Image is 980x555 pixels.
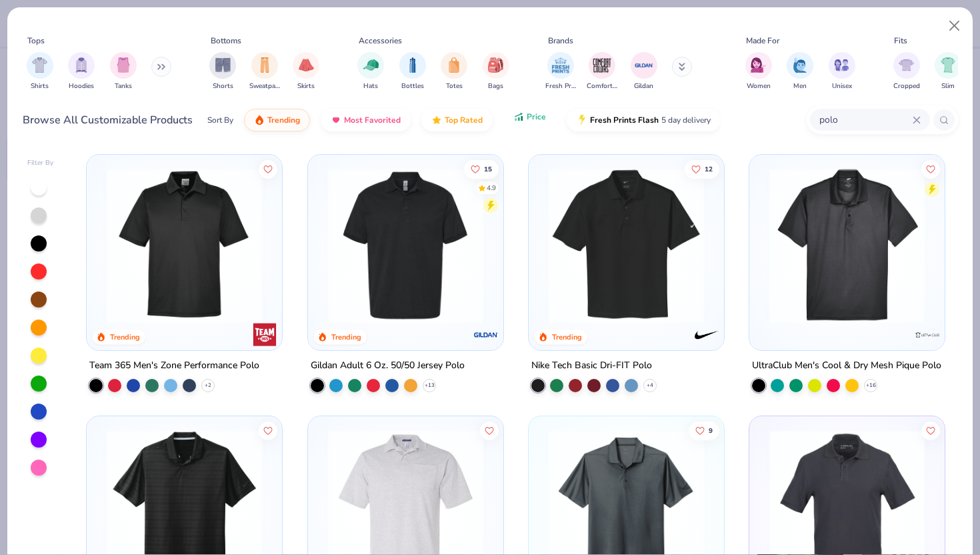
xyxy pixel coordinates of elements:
img: Fresh Prints Image [551,55,571,75]
button: filter button [745,52,772,91]
button: filter button [110,52,137,91]
div: filter for Slim [935,52,961,91]
img: Totes Image [447,57,461,73]
button: Like [685,159,719,178]
span: Gildan [634,81,653,91]
span: Bottles [401,81,424,91]
img: Shorts Image [215,57,231,73]
button: filter button [587,52,617,91]
img: Hoodies Image [74,57,89,73]
div: Brands [548,35,573,47]
span: Hats [363,81,378,91]
img: UltraClub logo [914,322,941,348]
div: filter for Bags [483,52,509,91]
img: Bags Image [488,57,503,73]
button: filter button [787,52,813,91]
div: Sort By [207,114,233,126]
span: Men [793,81,807,91]
div: filter for Unisex [829,52,855,91]
button: filter button [399,52,426,91]
button: filter button [293,52,319,91]
div: Accessories [359,35,402,47]
div: filter for Skirts [293,52,319,91]
div: Gildan Adult 6 Oz. 50/50 Jersey Polo [311,358,465,374]
span: Shorts [213,81,233,91]
span: Hoodies [69,81,94,91]
div: Filter By [27,158,54,168]
button: Price [503,105,556,128]
span: 15 [483,165,491,172]
button: filter button [545,52,576,91]
span: 9 [709,428,713,434]
span: Shirts [31,81,49,91]
span: Cropped [893,81,920,91]
button: filter button [209,52,236,91]
img: Women Image [751,57,766,73]
img: Sweatpants Image [257,57,272,73]
img: 58f3562e-1865-49f9-a059-47c567f7ec2e [321,168,490,324]
div: filter for Sweatpants [249,52,280,91]
div: Browse All Customizable Products [23,112,193,128]
img: 64756ea5-4699-42a2-b186-d8e4593bce77 [542,168,711,324]
img: most_fav.gif [331,115,341,125]
input: Try "T-Shirt" [818,112,913,127]
img: 21a96ec8-769c-4fbe-b433-59540745f6ec [711,168,879,324]
span: + 4 [647,382,653,390]
span: 5 day delivery [661,113,711,128]
button: filter button [483,52,509,91]
button: Like [259,159,277,178]
span: Most Favorited [344,115,401,125]
button: filter button [893,52,920,91]
span: Totes [446,81,463,91]
div: Bottoms [211,35,241,47]
span: + 16 [866,382,876,390]
div: filter for Shorts [209,52,236,91]
span: 12 [705,165,713,172]
div: Tops [27,35,45,47]
button: Like [689,422,719,440]
img: Cropped Image [899,57,914,73]
div: Nike Tech Basic Dri-FIT Polo [531,358,652,374]
span: Unisex [832,81,852,91]
img: Bottles Image [405,57,420,73]
img: Unisex Image [834,57,849,73]
button: filter button [357,52,384,91]
span: Slim [941,81,955,91]
img: Tanks Image [116,57,131,73]
div: 4.9 [486,183,495,193]
button: Like [479,422,498,440]
span: Fresh Prints Flash [590,115,659,125]
button: Like [921,422,940,440]
span: Comfort Colors [587,81,617,91]
div: UltraClub Men's Cool & Dry Mesh Pique Polo [752,358,941,374]
img: 8e2bd841-e4e9-4593-a0fd-0b5ea633da3f [100,168,269,324]
button: filter button [68,52,95,91]
div: filter for Hats [357,52,384,91]
img: Comfort Colors Image [592,55,612,75]
img: trending.gif [254,115,265,125]
img: flash.gif [577,115,587,125]
button: Like [921,159,940,178]
button: filter button [27,52,53,91]
div: Fits [894,35,907,47]
div: filter for Comfort Colors [587,52,617,91]
button: Trending [244,109,310,131]
span: Bags [488,81,503,91]
button: Top Rated [421,109,493,131]
img: 4e3280f1-c9f2-4cad-a8ab-4447660dba31 [490,168,659,324]
div: filter for Women [745,52,772,91]
img: Hats Image [363,57,379,73]
div: filter for Bottles [399,52,426,91]
button: Most Favorited [321,109,411,131]
span: Sweatpants [249,81,280,91]
button: filter button [249,52,280,91]
div: filter for Hoodies [68,52,95,91]
span: Fresh Prints [545,81,576,91]
div: filter for Totes [441,52,467,91]
img: 8b8aa6ba-93bc-462d-b910-811b585bc36f [763,168,931,324]
img: Nike logo [693,322,720,348]
span: Women [747,81,771,91]
button: filter button [441,52,467,91]
button: filter button [631,52,657,91]
span: Trending [267,115,300,125]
